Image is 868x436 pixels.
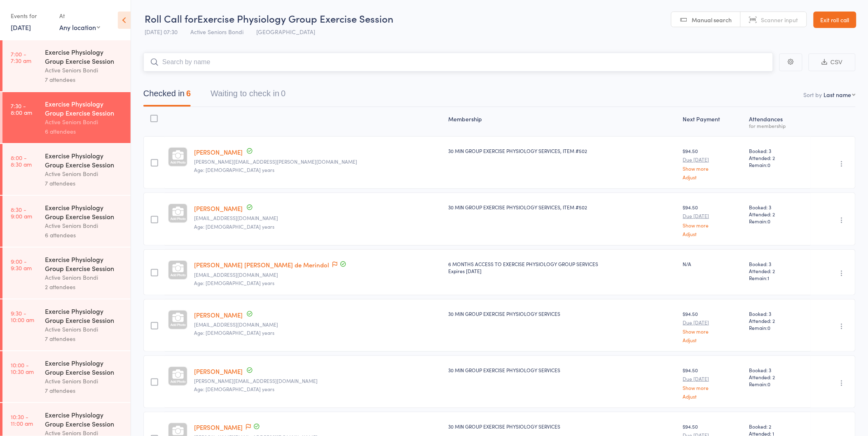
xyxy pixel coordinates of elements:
div: 2 attendees [45,282,124,292]
span: 1 [767,274,769,281]
div: Exercise Physiology Group Exercise Session [45,99,124,117]
span: Booked: 3 [749,204,807,211]
a: 8:00 -8:30 amExercise Physiology Group Exercise SessionActive Seniors Bondi7 attendees [2,144,131,195]
div: 7 attendees [45,75,124,84]
a: [PERSON_NAME] [194,204,243,213]
span: Booked: 3 [749,260,807,267]
span: Attended: 2 [749,211,807,218]
div: 7 attendees [45,179,124,188]
div: Atten­dances [746,111,810,132]
div: Exercise Physiology Group Exercise Session [45,47,124,65]
div: Last name [824,90,852,99]
span: 0 [767,380,770,387]
span: Attended: 2 [749,154,807,161]
span: 0 [767,218,770,225]
a: Adjust [683,231,742,237]
span: Roll Call for [145,12,197,25]
a: [PERSON_NAME] [194,148,243,156]
a: [PERSON_NAME] [194,367,243,376]
div: 0 [281,89,285,98]
a: Adjust [683,174,742,180]
small: Due [DATE] [683,213,742,219]
small: Due [DATE] [683,376,742,382]
div: Active Seniors Bondi [45,376,124,386]
button: Checked in6 [143,85,191,107]
span: Booked: 3 [749,366,807,373]
div: Next Payment [680,111,746,132]
div: $94.50 [683,366,742,399]
div: Active Seniors Bondi [45,273,124,282]
div: 6 attendees [45,127,124,136]
div: Exercise Physiology Group Exercise Session [45,306,124,325]
div: At [59,9,100,23]
a: Exit roll call [814,12,856,28]
button: Waiting to check in0 [211,85,285,107]
div: 7 attendees [45,386,124,395]
a: Adjust [683,337,742,343]
span: 0 [767,324,770,331]
a: [DATE] [11,23,31,32]
a: Show more [683,329,742,334]
div: $94.50 [683,147,742,180]
div: Exercise Physiology Group Exercise Session [45,203,124,221]
div: Exercise Physiology Group Exercise Session [45,255,124,273]
input: Search by name [143,53,773,72]
span: Booked: 2 [749,423,807,430]
button: CSV [809,53,856,71]
span: Remain: [749,161,807,168]
time: 10:00 - 10:30 am [11,362,34,375]
div: for membership [749,123,807,128]
a: [PERSON_NAME] [PERSON_NAME] de Merindol [194,260,329,269]
div: Exercise Physiology Group Exercise Session [45,358,124,376]
div: 30 MIN GROUP EXERCISE PHYSIOLOGY SERVICES [449,310,676,317]
a: 10:00 -10:30 amExercise Physiology Group Exercise SessionActive Seniors Bondi7 attendees [2,351,131,402]
div: Membership [445,111,680,132]
div: 30 MIN GROUP EXERCISE PHYSIOLOGY SERVICES, ITEM #502 [449,204,676,211]
div: 7 attendees [45,334,124,343]
div: N/A [683,260,742,267]
span: Age: [DEMOGRAPHIC_DATA] years [194,166,274,173]
span: Manual search [692,16,732,24]
a: 9:00 -9:30 amExercise Physiology Group Exercise SessionActive Seniors Bondi2 attendees [2,248,131,299]
span: Remain: [749,324,807,331]
div: 6 attendees [45,230,124,240]
span: Age: [DEMOGRAPHIC_DATA] years [194,223,274,230]
div: Exercise Physiology Group Exercise Session [45,151,124,169]
time: 7:30 - 8:00 am [11,102,32,116]
span: Attended: 2 [749,373,807,380]
small: Due [DATE] [683,157,742,162]
a: 8:30 -9:00 amExercise Physiology Group Exercise SessionActive Seniors Bondi6 attendees [2,196,131,247]
span: 0 [767,161,770,168]
span: Active Seniors Bondi [190,28,243,36]
div: 30 MIN GROUP EXERCISE PHYSIOLOGY SERVICES [449,423,676,430]
div: Active Seniors Bondi [45,169,124,179]
span: Age: [DEMOGRAPHIC_DATA] years [194,385,274,392]
small: Due [DATE] [683,320,742,325]
small: annette.gray74@icloud.com [194,378,442,384]
small: maryjustine@hotmail.com [194,272,442,278]
span: [GEOGRAPHIC_DATA] [256,28,315,36]
div: 30 MIN GROUP EXERCISE PHYSIOLOGY SERVICES [449,366,676,373]
div: $94.50 [683,204,742,236]
time: 9:30 - 10:00 am [11,310,34,323]
small: jules.brender@gmail.com [194,159,442,165]
span: Attended: 2 [749,317,807,324]
span: Remain: [749,274,807,281]
a: 9:30 -10:00 amExercise Physiology Group Exercise SessionActive Seniors Bondi7 attendees [2,299,131,350]
span: Exercise Physiology Group Exercise Session [197,12,393,25]
a: [PERSON_NAME] [194,311,243,319]
div: Active Seniors Bondi [45,65,124,75]
span: Age: [DEMOGRAPHIC_DATA] years [194,329,274,336]
time: 9:00 - 9:30 am [11,258,32,271]
span: Booked: 3 [749,147,807,154]
time: 8:30 - 9:00 am [11,206,32,219]
a: Show more [683,166,742,171]
span: Remain: [749,218,807,225]
span: Remain: [749,380,807,387]
div: 30 MIN GROUP EXERCISE PHYSIOLOGY SERVICES, ITEM #502 [449,147,676,154]
a: Show more [683,385,742,390]
div: Exercise Physiology Group Exercise Session [45,410,124,428]
time: 7:00 - 7:30 am [11,51,31,64]
span: Attended: 2 [749,267,807,274]
div: Active Seniors Bondi [45,325,124,334]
